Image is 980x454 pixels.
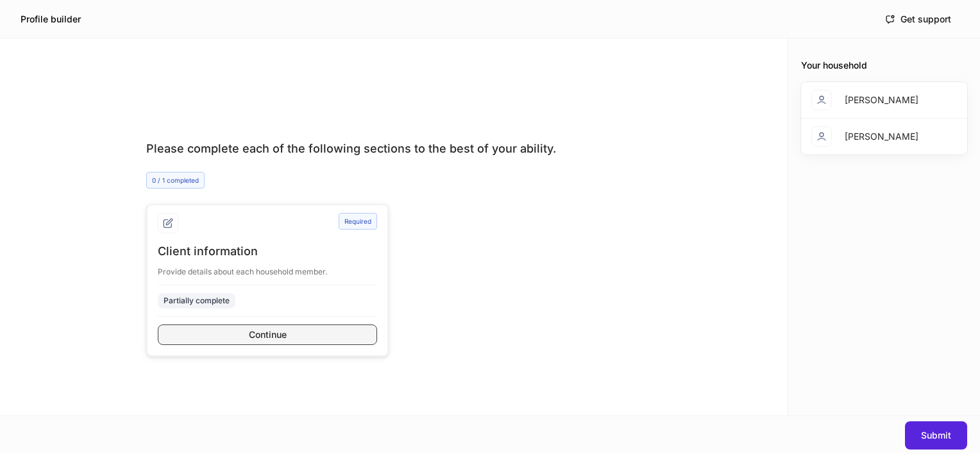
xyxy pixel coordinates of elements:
[339,213,377,230] div: Required
[158,244,377,259] div: Client information
[146,141,641,156] div: Please complete each of the following sections to the best of your ability.
[900,13,951,26] div: Get support
[21,13,81,26] h5: Profile builder
[158,259,377,277] div: Provide details about each household member.
[146,172,205,189] div: 0 / 1 completed
[249,328,287,341] div: Continue
[845,130,918,143] div: [PERSON_NAME]
[158,324,377,345] button: Continue
[921,429,951,442] div: Submit
[801,59,967,72] div: Your household
[164,294,230,307] div: Partially complete
[877,9,959,29] button: Get support
[905,421,967,450] button: Submit
[845,94,918,106] div: [PERSON_NAME]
